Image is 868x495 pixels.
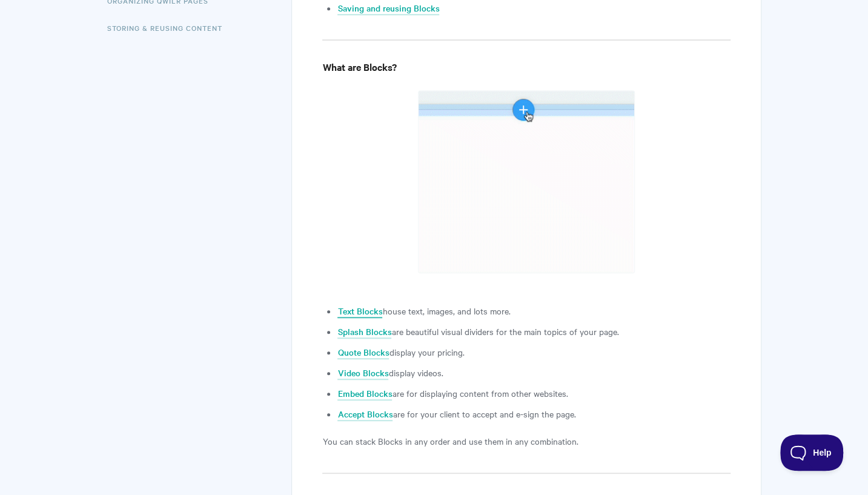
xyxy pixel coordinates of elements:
[337,345,730,359] li: display your pricing.
[337,2,439,15] a: Saving and reusing Blocks
[337,305,382,318] a: Text Blocks
[337,324,730,339] li: are beautiful visual dividers for the main topics of your page.
[322,59,730,75] h4: What are Blocks?
[337,325,391,339] a: Splash Blocks
[337,386,730,400] li: are for displaying content from other websites.
[337,346,389,359] a: Quote Blocks
[337,408,393,421] a: Accept Blocks
[337,407,730,421] li: are for your client to accept and e-sign the page.
[337,304,730,318] li: house text, images, and lots more.
[780,434,844,471] iframe: Toggle Customer Support
[337,367,388,380] a: Video Blocks
[337,365,730,380] li: display videos.
[337,387,392,400] a: Embed Blocks
[322,434,730,448] p: You can stack Blocks in any order and use them in any combination.
[418,90,635,273] img: file-9C4aCEQnDj.gif
[107,16,231,40] a: Storing & Reusing Content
